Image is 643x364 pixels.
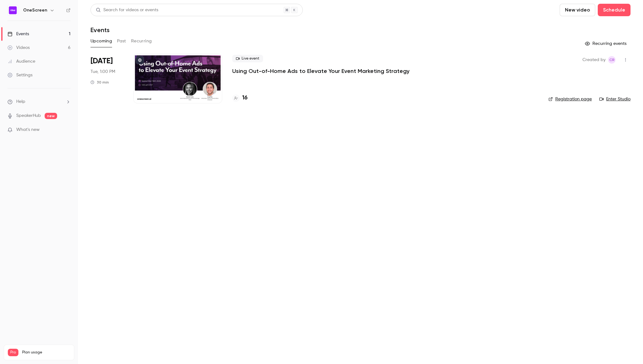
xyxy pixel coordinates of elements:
span: CR [609,56,615,64]
a: Using Out-of-Home Ads to Elevate Your Event Marketing Strategy [232,67,410,75]
button: New video [560,4,595,16]
div: Settings [7,72,32,78]
a: Registration page [548,96,592,102]
button: Schedule [598,4,631,16]
div: Search for videos or events [96,7,158,13]
button: Recurring events [582,39,631,49]
h6: OneScreen [23,7,47,13]
span: [DATE] [91,56,113,66]
span: Created by [582,56,606,64]
button: Past [117,36,126,46]
span: new [45,113,57,119]
div: Videos [7,45,30,51]
div: Sep 16 Tue, 1:00 PM (America/New York) [91,54,123,103]
li: help-dropdown-opener [7,98,71,105]
span: Plan usage [22,350,70,355]
div: 30 min [91,80,109,85]
div: Audience [7,58,35,65]
span: Pro [8,349,18,356]
span: Tue, 1:00 PM [91,69,115,75]
span: Live event [232,55,263,62]
button: Recurring [131,36,152,46]
span: What's new [16,127,40,133]
h4: 16 [242,94,248,102]
h1: Events [91,26,110,34]
a: Enter Studio [599,96,631,102]
button: Upcoming [91,36,112,46]
span: Help [16,98,25,105]
a: SpeakerHub [16,113,41,119]
iframe: Noticeable Trigger [63,127,71,133]
span: Charlie Riley [608,56,616,64]
img: OneScreen [8,5,18,15]
a: 16 [232,94,248,102]
div: Events [7,31,29,37]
